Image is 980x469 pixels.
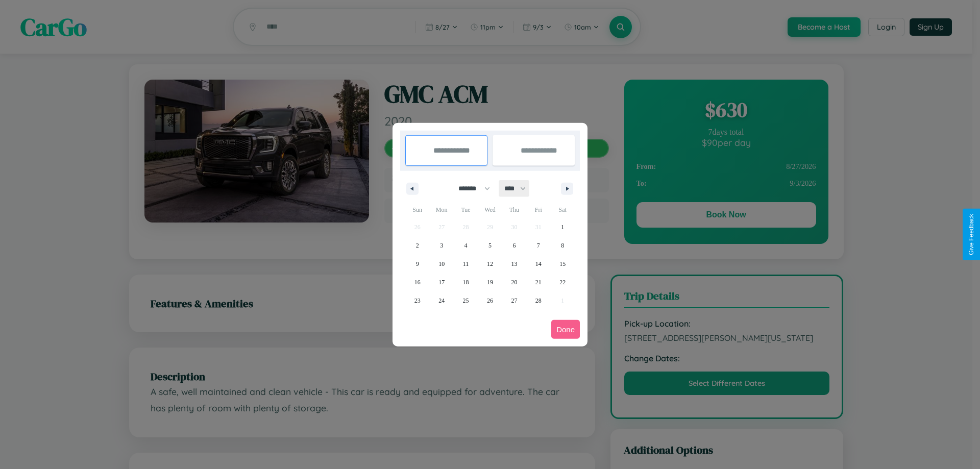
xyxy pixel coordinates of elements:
span: 20 [511,273,517,291]
button: 7 [526,236,550,255]
span: 24 [438,291,445,310]
span: 11 [463,255,469,273]
button: 5 [478,236,502,255]
button: 21 [526,273,550,291]
button: 12 [478,255,502,273]
button: 13 [502,255,526,273]
button: 28 [526,291,550,310]
span: 22 [559,273,566,291]
button: 23 [405,291,429,310]
button: 8 [551,236,575,255]
button: 3 [429,236,453,255]
button: 16 [405,273,429,291]
span: 6 [512,236,516,255]
button: 6 [502,236,526,255]
span: Sun [405,202,429,218]
button: 1 [551,218,575,236]
span: Mon [429,202,453,218]
button: 2 [405,236,429,255]
span: Thu [502,202,526,218]
span: Wed [478,202,502,218]
button: 19 [478,273,502,291]
span: 25 [463,291,469,310]
span: 3 [440,236,443,255]
button: 24 [429,291,453,310]
span: 9 [416,255,419,273]
button: 17 [429,273,453,291]
button: 18 [454,273,478,291]
button: 25 [454,291,478,310]
span: 17 [438,273,445,291]
button: 9 [405,255,429,273]
span: 1 [561,218,564,236]
button: 11 [454,255,478,273]
span: 14 [535,255,542,273]
button: 20 [502,273,526,291]
span: Fri [526,202,550,218]
button: 27 [502,291,526,310]
span: 19 [487,273,493,291]
button: 26 [478,291,502,310]
span: 13 [511,255,517,273]
button: 14 [526,255,550,273]
span: Tue [454,202,478,218]
span: 2 [416,236,419,255]
button: 22 [551,273,575,291]
span: 16 [414,273,421,291]
span: 18 [463,273,469,291]
span: 7 [537,236,540,255]
button: 10 [429,255,453,273]
span: 5 [488,236,492,255]
button: 15 [551,255,575,273]
button: Done [551,320,580,339]
span: 8 [561,236,564,255]
button: 4 [454,236,478,255]
span: 28 [535,291,542,310]
span: 26 [487,291,493,310]
span: 21 [535,273,542,291]
div: Give Feedback [968,214,975,255]
span: Sat [551,202,575,218]
span: 4 [464,236,468,255]
span: 15 [559,255,566,273]
span: 12 [487,255,493,273]
span: 23 [414,291,421,310]
span: 10 [438,255,445,273]
span: 27 [511,291,517,310]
